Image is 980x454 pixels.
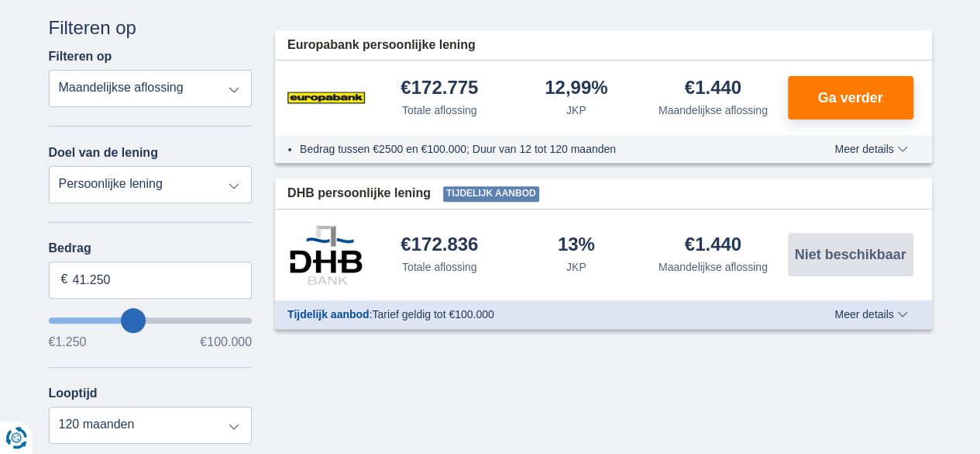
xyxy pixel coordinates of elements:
[788,233,913,276] button: Niet beschikbaar
[300,141,778,157] li: Bedrag tussen €2500 en €100.000; Duur van 12 tot 120 maanden
[402,102,477,118] div: Totale aflossing
[566,259,586,275] div: JKP
[287,78,365,117] img: product.pl.alt Europabank
[794,248,906,262] span: Niet beschikbaar
[401,235,478,256] div: €172.836
[658,102,768,118] div: Maandelijkse aflossing
[287,185,431,203] span: DHB persoonlijke lening
[545,78,607,99] div: 12,99%
[49,317,253,324] input: wantToBorrow
[287,36,476,54] span: Europabank persoonlijke lening
[566,102,586,118] div: JKP
[834,144,907,154] span: Meer details
[275,307,790,322] div: :
[402,259,477,275] div: Totale aflossing
[49,50,112,64] label: Filteren op
[372,308,493,321] span: Tarief geldig tot €100.000
[61,271,68,289] span: €
[658,259,768,275] div: Maandelijkse aflossing
[685,78,741,99] div: €1.440
[287,225,365,284] img: product.pl.alt DHB Bank
[287,308,370,321] span: Tijdelijk aanbod
[817,91,882,105] span: Ga verder
[558,235,595,256] div: 13%
[401,78,478,99] div: €172.775
[823,143,919,155] button: Meer details
[823,308,919,321] button: Meer details
[49,146,158,160] label: Doel van de lening
[834,309,907,320] span: Meer details
[49,241,253,255] label: Bedrag
[685,235,741,256] div: €1.440
[49,336,87,348] span: €1.250
[200,336,252,348] span: €100.000
[49,386,98,400] label: Looptijd
[443,186,539,202] span: Tijdelijk aanbod
[49,15,253,41] div: Filteren op
[788,76,913,120] button: Ga verder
